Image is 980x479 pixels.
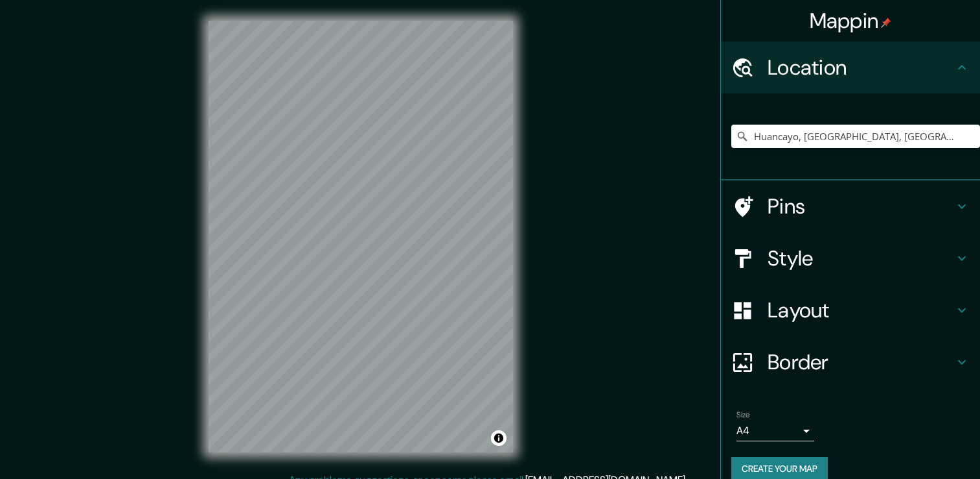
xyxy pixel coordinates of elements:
h4: Border [768,349,954,375]
label: Size [736,410,750,421]
div: Border [721,336,980,388]
div: Location [721,42,980,93]
canvas: Map [209,21,513,452]
input: Pick your city or area [731,125,980,148]
h4: Mappin [810,8,892,34]
div: A4 [736,421,814,441]
div: Pins [721,180,980,232]
h4: Layout [768,297,954,323]
div: Layout [721,284,980,336]
div: Style [721,232,980,284]
h4: Style [768,245,954,271]
h4: Pins [768,193,954,219]
img: pin-icon.png [881,18,891,28]
h4: Location [768,55,954,80]
button: Toggle attribution [491,430,507,446]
